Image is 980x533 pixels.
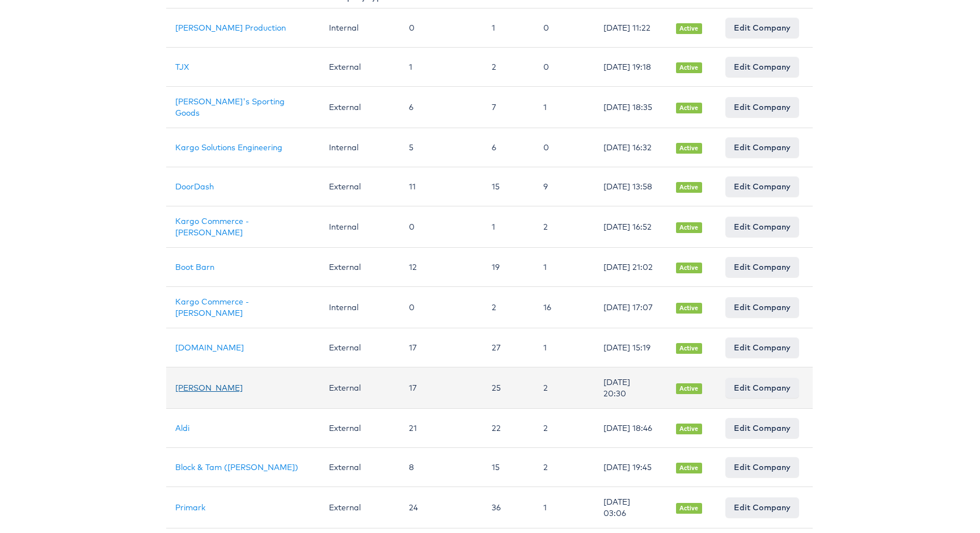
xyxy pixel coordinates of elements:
td: 15 [483,167,534,206]
a: Edit Company [725,97,799,117]
span: Active [676,503,702,514]
td: 1 [534,87,594,128]
a: Edit Company [725,18,799,38]
a: Edit Company [725,497,799,518]
td: 7 [483,87,534,128]
td: [DATE] 03:06 [594,487,667,528]
td: [DATE] 20:30 [594,367,667,409]
td: [DATE] 19:18 [594,48,667,87]
td: [DATE] 21:02 [594,248,667,287]
a: Edit Company [725,176,799,197]
td: 36 [483,487,534,528]
td: 1 [483,9,534,48]
td: 2 [534,367,594,409]
span: Active [676,23,702,34]
td: 1 [483,206,534,248]
td: [DATE] 19:45 [594,448,667,487]
td: 6 [400,87,483,128]
td: 9 [534,167,594,206]
td: 8 [400,448,483,487]
td: 2 [483,48,534,87]
td: External [320,248,400,287]
a: Edit Company [725,257,799,277]
a: Primark [175,502,205,513]
td: External [320,87,400,128]
td: 17 [400,328,483,367]
td: External [320,48,400,87]
td: 0 [534,48,594,87]
a: TJX [175,62,189,72]
td: Internal [320,206,400,248]
a: Edit Company [725,337,799,358]
td: 0 [400,287,483,328]
td: External [320,448,400,487]
span: Active [676,222,702,233]
td: Internal [320,287,400,328]
td: External [320,328,400,367]
span: Active [676,303,702,314]
td: 2 [534,448,594,487]
td: 15 [483,448,534,487]
a: DoorDash [175,181,214,192]
td: External [320,367,400,409]
td: 27 [483,328,534,367]
a: [PERSON_NAME]'s Sporting Goods [175,96,285,118]
td: 25 [483,367,534,409]
span: Active [676,463,702,473]
a: Edit Company [725,297,799,318]
td: [DATE] 18:46 [594,409,667,448]
td: 24 [400,487,483,528]
td: 1 [534,487,594,528]
span: Active [676,263,702,273]
td: [DATE] 16:52 [594,206,667,248]
a: Aldi [175,423,189,433]
a: Edit Company [725,418,799,438]
span: Active [676,182,702,193]
td: 17 [400,367,483,409]
td: [DATE] 17:07 [594,287,667,328]
a: [DOMAIN_NAME] [175,342,244,353]
a: Edit Company [725,378,799,398]
span: Active [676,383,702,394]
a: Edit Company [725,137,799,158]
td: 22 [483,409,534,448]
a: Kargo Solutions Engineering [175,142,282,153]
td: 6 [483,128,534,167]
td: 11 [400,167,483,206]
span: Active [676,343,702,354]
a: Kargo Commerce - [PERSON_NAME] [175,216,249,238]
td: [DATE] 16:32 [594,128,667,167]
td: 0 [534,128,594,167]
td: 1 [534,248,594,287]
a: Edit Company [725,457,799,477]
td: External [320,487,400,528]
a: Edit Company [725,217,799,237]
span: Active [676,143,702,154]
td: 1 [534,328,594,367]
td: [DATE] 15:19 [594,328,667,367]
td: 0 [400,206,483,248]
span: Active [676,103,702,113]
a: Edit Company [725,57,799,77]
td: 12 [400,248,483,287]
td: External [320,409,400,448]
td: 2 [534,206,594,248]
a: Boot Barn [175,262,214,272]
td: 2 [534,409,594,448]
td: 16 [534,287,594,328]
span: Active [676,424,702,434]
a: [PERSON_NAME] [175,383,243,393]
td: Internal [320,128,400,167]
td: 19 [483,248,534,287]
td: External [320,167,400,206]
td: 0 [400,9,483,48]
td: 5 [400,128,483,167]
a: [PERSON_NAME] Production [175,23,286,33]
a: Block & Tam ([PERSON_NAME]) [175,462,298,472]
td: [DATE] 13:58 [594,167,667,206]
a: Kargo Commerce - [PERSON_NAME] [175,297,249,318]
td: 2 [483,287,534,328]
td: Internal [320,9,400,48]
td: [DATE] 18:35 [594,87,667,128]
span: Active [676,62,702,73]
